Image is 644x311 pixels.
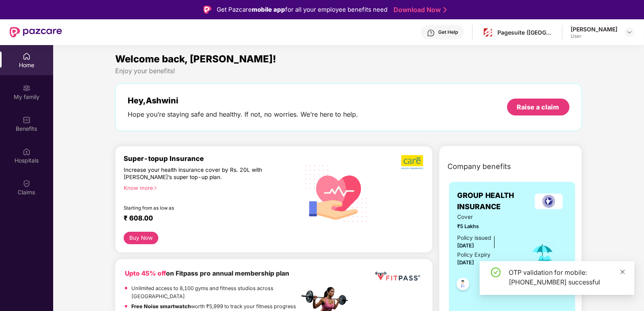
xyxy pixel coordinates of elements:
[124,205,265,211] div: Starting from as low as
[131,303,191,309] strong: Free Noise smartwatch
[457,251,491,260] div: Policy Expiry
[23,179,31,187] img: svg+xml;base64,PHN2ZyBpZD0iQ2xhaW0iIHhtbG5zPSJodHRwOi8vd3d3LnczLm9yZy8yMDAwL3N2ZyIgd2lkdGg9IjIwIi...
[517,103,559,111] div: Raise a claim
[457,190,531,213] span: GROUP HEALTH INSURANCE
[571,25,617,33] div: [PERSON_NAME]
[131,284,299,301] p: Unlimited access to 8,100 gyms and fitness studios across [GEOGRAPHIC_DATA]
[457,234,491,243] div: Policy issued
[124,184,294,190] div: Know more
[124,214,291,224] div: ₹ 608.00
[509,268,625,287] div: OTP validation for mobile: [PHONE_NUMBER] successful
[482,27,494,38] img: pagesuite-logo-center.png
[447,161,511,172] span: Company benefits
[153,186,157,190] span: right
[124,166,264,181] div: Increase your health insurance cover by Rs. 20L with [PERSON_NAME]’s super top-up plan.
[125,270,289,277] b: on Fitpass pro annual membership plan
[373,269,422,284] img: fppp.png
[571,33,617,39] div: User
[453,275,473,295] img: svg+xml;base64,PHN2ZyB4bWxucz0iaHR0cDovL3d3dy53My5vcmcvMjAwMC9zdmciIHdpZHRoPSI0OC45NDMiIGhlaWdodD...
[125,270,166,277] b: Upto 45% off
[128,110,358,119] div: Hope you’re staying safe and healthy. If not, no worries. We’re here to help.
[438,29,458,35] div: Get Help
[457,222,519,231] span: ₹5 Lakhs
[10,27,62,37] img: New Pazcare Logo
[299,155,374,231] img: svg+xml;base64,PHN2ZyB4bWxucz0iaHR0cDovL3d3dy53My5vcmcvMjAwMC9zdmciIHhtbG5zOnhsaW5rPSJodHRwOi8vd3...
[124,232,158,244] button: Buy Now
[128,96,358,105] div: Hey, Ashwini
[457,213,519,222] span: Cover
[394,6,444,14] a: Download Now
[23,52,31,60] img: svg+xml;base64,PHN2ZyBpZD0iSG9tZSIgeG1sbnM9Imh0dHA6Ly93d3cudzMub3JnLzIwMDAvc3ZnIiB3aWR0aD0iMjAiIG...
[457,260,474,266] span: [DATE]
[497,29,554,36] div: Pagesuite ([GEOGRAPHIC_DATA]) Private Limited
[252,6,286,13] strong: mobile app
[23,84,31,92] img: svg+xml;base64,PHN2ZyB3aWR0aD0iMjAiIGhlaWdodD0iMjAiIHZpZXdCb3g9IjAgMCAyMCAyMCIgZmlsbD0ibm9uZSIgeG...
[443,6,447,14] img: Stroke
[131,303,296,311] p: worth ₹5,999 to track your fitness progress
[626,29,633,35] img: svg+xml;base64,PHN2ZyBpZD0iRHJvcGRvd24tMzJ4MzIiIHhtbG5zPSJodHRwOi8vd3d3LnczLm9yZy8yMDAwL3N2ZyIgd2...
[23,148,31,156] img: svg+xml;base64,PHN2ZyBpZD0iSG9zcGl0YWxzIiB4bWxucz0iaHR0cDovL3d3dy53My5vcmcvMjAwMC9zdmciIHdpZHRoPS...
[23,116,31,124] img: svg+xml;base64,PHN2ZyBpZD0iQmVuZWZpdHMiIHhtbG5zPSJodHRwOi8vd3d3LnczLm9yZy8yMDAwL3N2ZyIgd2lkdGg9Ij...
[115,53,276,65] span: Welcome back, [PERSON_NAME]!
[491,268,501,277] span: check-circle
[401,154,424,170] img: b5dec4f62d2307b9de63beb79f102df3.png
[203,6,211,14] img: Logo
[535,194,563,209] img: insurerLogo
[124,154,299,163] div: Super-topup Insurance
[457,243,474,249] span: [DATE]
[530,242,556,268] img: icon
[115,67,582,75] div: Enjoy your benefits!
[217,5,388,14] div: Get Pazcare for all your employee benefits need
[427,29,435,37] img: svg+xml;base64,PHN2ZyBpZD0iSGVscC0zMngzMiIgeG1sbnM9Imh0dHA6Ly93d3cudzMub3JnLzIwMDAvc3ZnIiB3aWR0aD...
[620,269,625,275] span: close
